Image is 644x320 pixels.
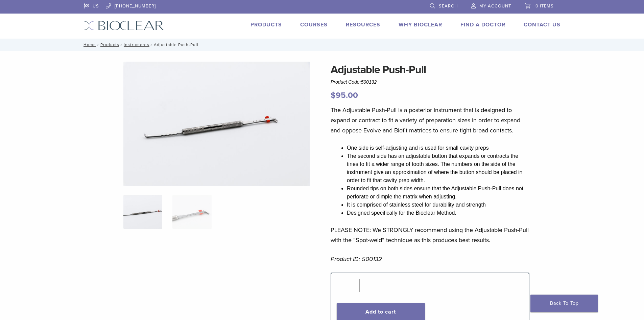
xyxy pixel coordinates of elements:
bdi: 95.00 [331,90,358,100]
img: Adjustable Push-Pull - Image 2 [172,195,211,229]
a: Courses [300,21,328,28]
span: / [119,43,124,46]
span: 0 items [535,3,554,9]
img: IMG_0024-324x324.jpg [123,195,162,229]
img: IMG_0024 [123,62,310,186]
a: Products [100,42,119,47]
span: $ [331,90,336,100]
h1: Adjustable Push-Pull [331,62,529,78]
span: It is comprised of stainless steel for durability and strength [347,202,486,208]
a: Back To Top [530,295,598,312]
span: Product Code: [331,79,377,85]
a: Products [251,21,282,28]
em: Product ID: 500132 [331,255,382,263]
a: Instruments [124,42,149,47]
span: The second side has an adjustable button that expands or contracts the tines to fit a wider range... [347,153,522,183]
span: / [96,43,100,46]
span: Rounded tips on both sides ensure that the Adjustable Push-Pull does not perforate or dimple the ... [347,186,523,199]
span: One side is self-adjusting and is used for small cavity preps [347,145,489,151]
a: Home [81,42,96,47]
span: PLEASE NOTE: We STRONGLY recommend using the Adjustable Push-Pull with the “Spot-weld” technique ... [331,226,529,244]
nav: Adjustable Push-Pull [79,39,566,51]
span: My Account [479,3,511,9]
a: Resources [346,21,380,28]
span: Designed specifically for the Bioclear Method. [347,210,456,216]
a: Contact Us [524,21,560,28]
span: / [149,43,154,46]
img: Bioclear [84,21,164,30]
span: The Adjustable Push-Pull is a posterior instrument that is designed to expand or contract to fit ... [331,106,520,134]
a: Find A Doctor [460,21,505,28]
span: 500132 [361,79,377,85]
span: Search [439,3,458,9]
a: Why Bioclear [399,21,442,28]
